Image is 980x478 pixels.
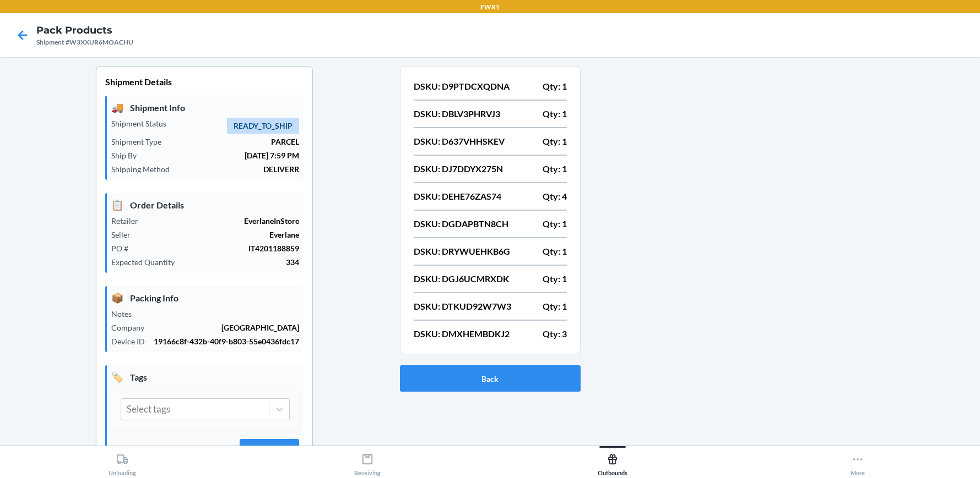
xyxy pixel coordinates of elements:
p: Qty: 1 [543,272,567,285]
p: DSKU: DGJ6UCMRXDK [414,272,509,285]
span: READY_TO_SHIP [227,118,299,134]
p: Packing Info [111,290,299,305]
p: DELIVERR [178,163,299,175]
button: Outbounds [490,446,735,476]
p: DSKU: D637VHHSKEV [414,135,505,148]
p: Notes [111,308,140,320]
p: Order Details [111,197,299,212]
p: [DATE] 7:59 PM [145,150,299,161]
p: DSKU: DJ7DDYX275N [414,162,503,175]
button: Receiving [245,446,490,476]
p: Retailer [111,215,147,227]
p: Qty: 1 [543,217,567,230]
div: Receiving [354,449,381,476]
button: Submit Tags [240,439,299,465]
p: Qty: 1 [543,107,567,120]
p: PARCEL [170,136,299,147]
p: EverlaneInStore [147,215,299,227]
p: Qty: 4 [543,190,567,203]
p: Qty: 1 [543,135,567,148]
p: Qty: 1 [543,300,567,313]
p: 19166c8f-432b-40f9-b803-55e0436fdc17 [154,336,299,347]
p: Shipping Method [111,163,178,175]
p: Qty: 1 [543,245,567,258]
p: Qty: 1 [543,80,567,93]
p: DSKU: DEHE76ZAS74 [414,190,501,203]
p: Ship By [111,150,145,161]
p: Shipment Details [105,75,304,91]
p: 334 [183,256,299,268]
p: Company [111,322,153,333]
p: DSKU: DRYWUEHKB6G [414,245,510,258]
button: More [735,446,980,476]
span: 📋 [111,197,123,212]
span: 🚚 [111,100,123,115]
p: Seller [111,229,139,240]
p: Shipment Type [111,136,170,147]
p: Tags [111,370,299,384]
p: Qty: 3 [543,327,567,340]
p: PO # [111,243,137,254]
p: IT4201188859 [137,243,299,254]
p: Expected Quantity [111,256,183,268]
p: DSKU: DBLV3PHRVJ3 [414,107,500,120]
p: DSKU: D9PTDCXQDNA [414,80,510,93]
h4: Pack Products [36,23,133,37]
p: DSKU: DTKUD92W7W3 [414,300,511,313]
div: Select tags [127,402,170,416]
div: Unloading [109,449,136,476]
p: EWR1 [480,2,500,12]
p: Shipment Status [111,118,175,129]
p: DSKU: DGDAPBTN8CH [414,217,508,230]
p: [GEOGRAPHIC_DATA] [153,322,299,333]
p: DSKU: DMXHEMBDKJ2 [414,327,510,340]
span: 📦 [111,290,123,305]
p: Device ID [111,336,154,347]
button: Back [400,365,581,392]
div: Outbounds [598,449,627,476]
p: Everlane [139,229,299,240]
p: Shipment Info [111,100,299,115]
div: Shipment #W3XXUR6MOACHU [36,37,133,47]
p: Qty: 1 [543,162,567,175]
div: More [851,449,865,476]
span: 🏷️ [111,370,123,384]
